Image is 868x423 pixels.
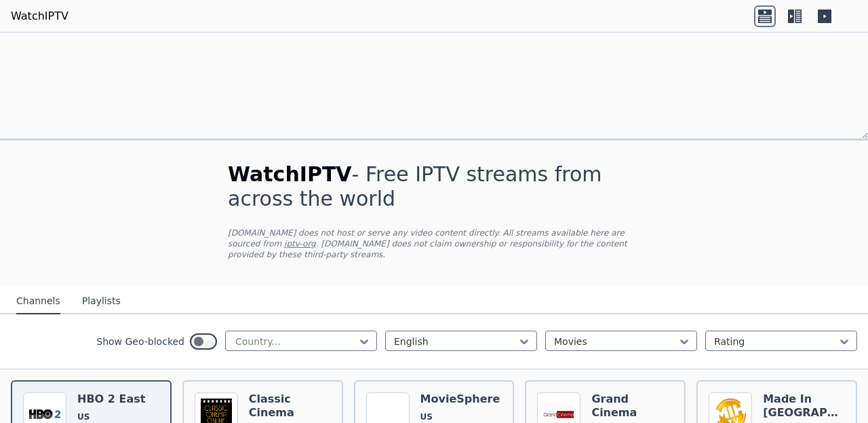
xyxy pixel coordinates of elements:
span: US [420,411,433,422]
h6: MovieSphere [420,392,500,406]
span: WatchIPTV [228,162,352,186]
button: Channels [16,289,60,314]
h6: Made In [GEOGRAPHIC_DATA] [763,392,845,420]
a: iptv-org [284,239,316,249]
p: [DOMAIN_NAME] does not host or serve any video content directly. All streams available here are s... [228,227,640,260]
h6: Classic Cinema [249,392,331,420]
h6: Grand Cinema [591,392,673,420]
h1: - Free IPTV streams from across the world [228,162,640,211]
a: WatchIPTV [11,8,68,24]
span: US [77,411,90,422]
label: Show Geo-blocked [96,335,184,348]
button: Playlists [82,289,121,314]
h6: HBO 2 East [77,392,145,406]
